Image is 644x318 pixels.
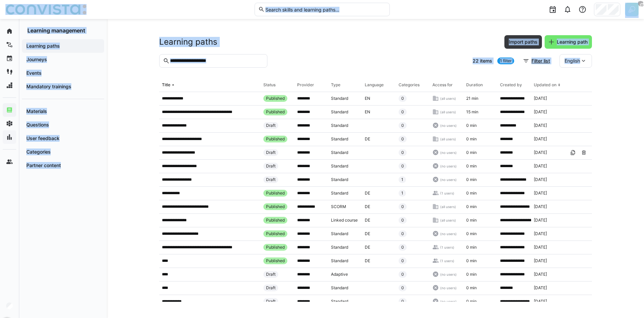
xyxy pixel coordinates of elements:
[466,218,477,223] span: 0 min
[466,177,477,182] span: 0 min
[263,82,276,88] div: Status
[331,258,348,264] span: Standard
[266,231,285,236] span: Published
[466,204,477,209] span: 0 min
[534,204,547,209] span: [DATE]
[401,150,404,155] span: 0
[466,136,477,142] span: 0 min
[266,123,276,128] span: Draft
[473,58,479,64] span: 22
[534,272,547,277] span: [DATE]
[440,272,457,277] span: (no users)
[266,272,276,277] span: Draft
[440,204,456,209] span: (all users)
[365,109,370,115] span: EN
[534,96,547,101] span: [DATE]
[440,110,456,114] span: (all users)
[534,218,547,223] span: [DATE]
[534,109,547,115] span: [DATE]
[266,245,285,250] span: Published
[401,285,404,291] span: 0
[365,136,370,142] span: DE
[466,231,477,236] span: 0 min
[331,245,348,250] span: Standard
[401,258,404,264] span: 0
[440,245,454,250] span: (1 users)
[365,190,370,196] span: DE
[466,190,477,196] span: 0 min
[401,245,404,250] span: 0
[266,285,276,291] span: Draft
[399,82,420,88] div: Categories
[401,177,403,182] span: 1
[266,150,276,155] span: Draft
[331,218,358,223] span: Linked course
[331,136,348,142] span: Standard
[266,258,285,264] span: Published
[266,177,276,182] span: Draft
[266,109,285,115] span: Published
[401,218,404,223] span: 0
[534,82,556,88] div: Updated on
[534,190,547,196] span: [DATE]
[365,231,370,236] span: DE
[534,123,547,128] span: [DATE]
[440,137,456,141] span: (all users)
[440,231,457,236] span: (no users)
[265,6,386,13] input: Search skills and learning paths…
[504,35,542,49] button: Import paths
[266,190,285,196] span: Published
[534,163,547,169] span: [DATE]
[440,191,454,196] span: (1 users)
[534,231,547,236] span: [DATE]
[401,163,404,169] span: 0
[365,258,370,264] span: DE
[466,96,478,101] span: 21 min
[331,272,348,277] span: Adaptive
[500,82,522,88] div: Created by
[266,163,276,169] span: Draft
[440,164,457,168] span: (no users)
[508,39,539,45] span: Import paths
[497,58,514,64] a: 1 filter
[534,150,547,155] span: [DATE]
[401,231,404,236] span: 0
[401,190,403,196] span: 1
[440,150,457,155] span: (no users)
[556,39,589,45] span: Learning path
[440,96,456,101] span: (all users)
[440,177,457,182] span: (no users)
[401,299,404,304] span: 0
[534,245,547,250] span: [DATE]
[480,58,492,64] span: items
[331,163,348,169] span: Standard
[365,204,370,209] span: DE
[159,37,217,47] h2: Learning paths
[466,285,477,291] span: 0 min
[162,82,170,88] div: Title
[331,82,340,88] div: Type
[466,272,477,277] span: 0 min
[331,190,348,196] span: Standard
[440,258,454,263] span: (1 users)
[266,218,285,223] span: Published
[365,82,384,88] div: Language
[266,299,276,304] span: Draft
[331,96,348,101] span: Standard
[297,82,314,88] div: Provider
[534,258,547,264] span: [DATE]
[331,150,348,155] span: Standard
[331,231,348,236] span: Standard
[519,54,554,68] button: Filter list
[401,136,404,142] span: 0
[534,299,547,304] span: [DATE]
[331,177,348,182] span: Standard
[534,285,547,291] span: [DATE]
[466,109,478,115] span: 15 min
[266,136,285,142] span: Published
[466,123,477,128] span: 0 min
[401,109,404,115] span: 0
[331,123,348,128] span: Standard
[466,163,477,169] span: 0 min
[466,258,477,264] span: 0 min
